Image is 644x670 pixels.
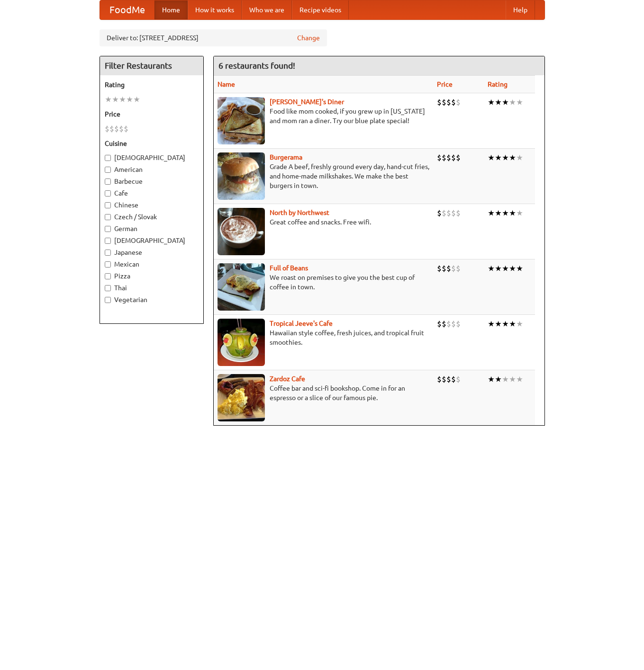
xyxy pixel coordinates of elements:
[495,263,502,274] li: ★
[105,202,111,208] input: Chinese
[105,200,199,210] label: Chinese
[509,374,516,384] li: ★
[270,153,302,161] b: Burgerama
[451,374,456,384] li: $
[437,208,442,218] li: $
[188,0,242,19] a: How it works
[516,208,523,218] li: ★
[446,208,451,218] li: $
[270,209,329,216] a: North by Northwest
[218,273,429,292] p: We roast on premises to give you the best cup of coffee in town.
[105,250,111,256] input: Japanese
[154,0,188,19] a: Home
[100,56,203,75] h4: Filter Restaurants
[502,152,509,163] li: ★
[100,29,327,46] div: Deliver to: [STREET_ADDRESS]
[218,208,265,255] img: north.jpg
[112,94,119,105] li: ★
[502,208,509,218] li: ★
[270,320,333,327] a: Tropical Jeeve's Cafe
[114,124,119,134] li: $
[488,208,495,218] li: ★
[105,273,111,279] input: Pizza
[442,152,446,163] li: $
[502,263,509,274] li: ★
[105,285,111,291] input: Thai
[105,226,111,232] input: German
[105,271,199,281] label: Pizza
[105,80,199,89] h5: Rating
[446,152,451,163] li: $
[218,97,265,144] img: sallys.jpg
[446,263,451,274] li: $
[105,236,199,245] label: [DEMOGRAPHIC_DATA]
[446,319,451,329] li: $
[495,97,502,107] li: ★
[446,374,451,384] li: $
[105,109,199,119] h5: Price
[105,212,199,222] label: Czech / Slovak
[442,319,446,329] li: $
[105,139,199,148] h5: Cuisine
[437,374,442,384] li: $
[446,97,451,107] li: $
[105,224,199,233] label: German
[442,374,446,384] li: $
[109,124,114,134] li: $
[451,152,456,163] li: $
[451,97,456,107] li: $
[105,153,199,162] label: [DEMOGRAPHIC_DATA]
[292,0,349,19] a: Recipe videos
[218,384,429,402] p: Coffee bar and sci-fi bookshop. Come in for an espresso or a slice of our famous pie.
[495,319,502,329] li: ★
[105,188,199,198] label: Cafe
[516,374,523,384] li: ★
[105,297,111,303] input: Vegetarian
[442,263,446,274] li: $
[133,94,140,105] li: ★
[488,263,495,274] li: ★
[488,374,495,384] li: ★
[218,328,429,347] p: Hawaiian style coffee, fresh juices, and tropical fruit smoothies.
[456,97,461,107] li: $
[105,283,199,293] label: Thai
[516,97,523,107] li: ★
[105,177,199,186] label: Barbecue
[509,263,516,274] li: ★
[442,97,446,107] li: $
[270,264,308,272] b: Full of Beans
[488,152,495,163] li: ★
[488,97,495,107] li: ★
[105,155,111,161] input: [DEMOGRAPHIC_DATA]
[105,295,199,304] label: Vegetarian
[119,124,124,134] li: $
[456,208,461,218] li: $
[502,97,509,107] li: ★
[119,94,126,105] li: ★
[506,0,535,19] a: Help
[100,0,154,19] a: FoodMe
[105,165,199,174] label: American
[218,80,235,88] a: Name
[105,261,111,268] input: Mexican
[451,208,456,218] li: $
[105,190,111,197] input: Cafe
[442,208,446,218] li: $
[105,179,111,185] input: Barbecue
[509,208,516,218] li: ★
[218,152,265,200] img: burgerama.jpg
[270,98,344,106] a: [PERSON_NAME]'s Diner
[105,259,199,269] label: Mexican
[509,319,516,329] li: ★
[105,238,111,244] input: [DEMOGRAPHIC_DATA]
[126,94,133,105] li: ★
[270,375,305,383] a: Zardoz Cafe
[488,80,508,88] a: Rating
[218,374,265,421] img: zardoz.jpg
[124,124,128,134] li: $
[516,319,523,329] li: ★
[105,94,112,105] li: ★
